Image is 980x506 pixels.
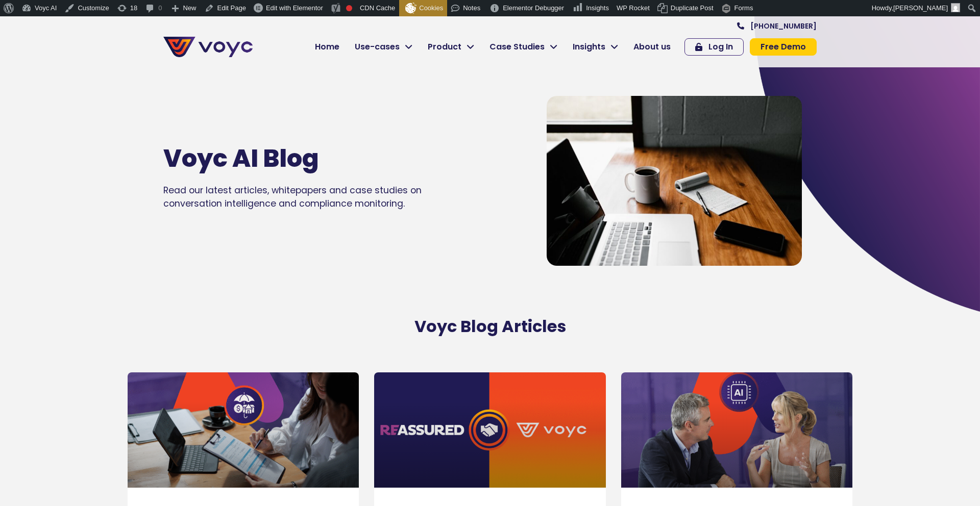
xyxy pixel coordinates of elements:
[633,41,671,53] span: About us
[565,37,626,57] a: Insights
[489,41,545,53] span: Case Studies
[307,37,347,57] a: Home
[347,37,420,57] a: Use-cases
[626,37,678,57] a: About us
[428,41,461,53] span: Product
[761,43,806,51] span: Free Demo
[163,37,253,57] img: voyc-full-logo
[346,5,352,11] div: Focus keyphrase not set
[684,38,744,56] a: Log In
[163,184,455,211] p: Read our latest articles, whitepapers and case studies on conversation intelligence and complianc...
[621,372,852,488] a: man and woman having a formal conversation at the office
[573,41,605,53] span: Insights
[737,22,817,30] a: [PHONE_NUMBER]
[482,37,565,57] a: Case Studies
[355,41,400,53] span: Use-cases
[708,43,733,51] span: Log In
[266,4,323,12] span: Edit with Elementor
[420,37,482,57] a: Product
[750,22,817,30] span: [PHONE_NUMBER]
[163,144,425,173] h1: Voyc AI Blog
[893,4,948,12] span: [PERSON_NAME]
[750,38,817,56] a: Free Demo
[199,317,781,336] h2: Voyc Blog Articles
[315,41,339,53] span: Home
